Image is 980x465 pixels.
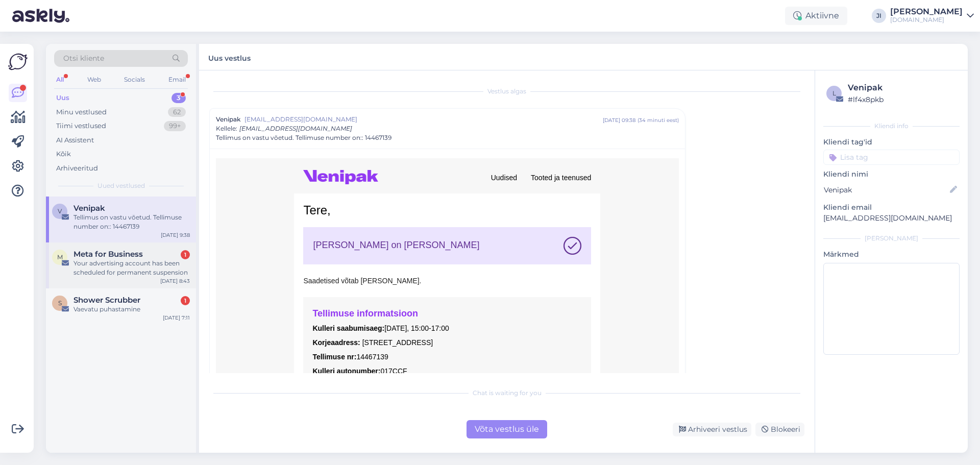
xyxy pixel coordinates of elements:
span: Venipak [216,115,240,124]
strong: Tellimuse informatsioon [312,308,418,319]
img: 613ebde0-6852-d88b-32c1-6abd25ffbc4c.png [563,237,581,255]
div: Email [166,73,188,86]
input: Lisa nimi [824,184,948,195]
div: Blokeeri [755,423,804,436]
span: Otsi kliente [63,53,104,64]
div: 1 [181,296,190,305]
div: [PERSON_NAME] [890,8,963,16]
a: Tooted ja teenused [531,174,591,182]
p: Märkmed [823,249,960,260]
div: [DATE] 9:38 [161,231,190,239]
span: Venipak [73,204,105,213]
div: AI Assistent [56,135,94,145]
h1: Tere, [303,203,591,218]
div: 3 [171,93,186,103]
span: Meta for Business [73,250,143,259]
strong: Tellimuse nr: [312,353,356,361]
span: S [58,299,62,307]
div: Tellimus on vastu võetud. Tellimuse number on:: 14467139 [73,213,190,231]
strong: Kulleri saabumisaeg: [312,324,384,332]
span: [PERSON_NAME] on [PERSON_NAME] [313,240,479,250]
div: [PERSON_NAME] [823,234,960,243]
div: JI [872,9,886,23]
div: 62 [168,107,186,117]
div: Võta vestlus üle [467,420,547,438]
div: Web [85,73,103,86]
a: [PERSON_NAME][DOMAIN_NAME] [890,8,974,24]
div: Arhiveeri vestlus [673,423,751,436]
span: Uued vestlused [97,181,145,190]
a: Uudised [491,174,517,182]
div: 1 [181,250,190,259]
span: l [832,89,836,97]
div: [DATE] 09:38 [603,116,635,124]
img: Askly Logo [8,52,28,71]
p: Kliendi email [823,202,960,213]
img: f71f2c15-fc23-fe97-d879-1897c5b82def.png [303,170,378,184]
div: Chat is waiting for you [209,388,804,398]
div: Kõik [56,149,71,159]
div: Aktiivne [785,7,847,25]
span: M [57,253,63,261]
div: Venipak [848,82,957,94]
strong: Korjeaadress: [312,338,360,347]
div: [DOMAIN_NAME] [890,16,963,24]
p: [EMAIL_ADDRESS][DOMAIN_NAME] [823,213,960,224]
p: Kliendi nimi [823,169,960,180]
div: 99+ [164,121,186,131]
div: [DATE] 7:11 [163,314,190,322]
div: ( 34 minuti eest ) [638,116,679,124]
span: [EMAIL_ADDRESS][DOMAIN_NAME] [244,115,603,124]
span: V [58,207,62,215]
div: All [54,73,66,86]
div: Minu vestlused [56,107,107,117]
span: Tellimus on vastu võetud. Tellimuse number on:: 14467139 [216,133,391,142]
input: Lisa tag [823,150,960,165]
div: Vaevatu puhastamine [73,305,190,314]
td: Saadetised võtab [PERSON_NAME]. [294,274,600,292]
div: Kliendi info [823,121,960,131]
div: Your advertising account has been scheduled for permanent suspension [73,259,190,277]
div: # lf4x8pkb [848,94,957,105]
div: Vestlus algas [209,87,804,96]
p: Kliendi tag'id [823,137,960,148]
div: Uus [56,93,69,103]
td: [DATE], 15:00-17:00 [STREET_ADDRESS] 14467139 017CCF [303,297,591,387]
div: Socials [122,73,147,86]
div: Tiimi vestlused [56,121,106,131]
label: Uus vestlus [208,50,251,64]
span: [EMAIL_ADDRESS][DOMAIN_NAME] [239,125,352,132]
span: Kellele : [216,125,237,132]
strong: Kulleri autonumber: [312,367,380,375]
span: Shower Scrubber [73,296,140,305]
div: Arhiveeritud [56,163,98,174]
div: [DATE] 8:43 [160,277,190,285]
